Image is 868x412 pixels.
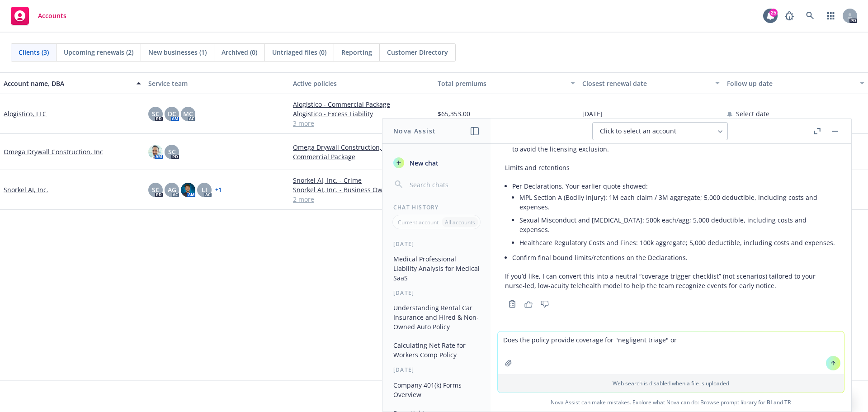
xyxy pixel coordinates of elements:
span: MC [183,109,193,118]
p: All accounts [445,218,475,226]
li: MPL Section A (Bodily Injury): 1M each claim / 3M aggregate; 5,000 deductible, including costs an... [519,191,837,213]
li: Healthcare Regulatory Costs and Fines: 100k aggregate; 5,000 deductible, including costs and expe... [519,236,837,249]
button: Calculating Net Rate for Workers Comp Policy [390,338,483,362]
p: If you’d like, I can convert this into a neutral “coverage trigger checklist” (not scenarios) tai... [505,271,837,290]
span: Click to select an account [600,127,676,136]
div: Account name, DBA [4,79,131,88]
span: Untriaged files (0) [272,47,326,57]
svg: Copy to clipboard [508,300,516,308]
span: [DATE] [582,109,603,118]
input: Search chats [408,178,480,191]
textarea: Does the policy provide coverage for "negligent triage" or [498,331,844,374]
span: Upcoming renewals (2) [64,47,133,57]
span: Archived (0) [222,47,257,57]
div: Follow up date [727,79,854,88]
a: Snorkel AI, Inc. - Crime [293,175,430,185]
button: New chat [390,155,483,171]
button: Click to select an account [592,122,728,140]
span: Reporting [341,47,372,57]
span: Clients (3) [19,47,49,57]
a: Omega Drywall Construction, Inc [4,147,103,156]
a: 2 more [293,194,430,204]
a: Alogistico - Commercial Package [293,99,430,109]
span: Customer Directory [387,47,448,57]
button: Total premiums [434,72,579,94]
p: Web search is disabled when a file is uploaded [503,379,839,387]
a: Switch app [822,7,840,25]
span: Select date [736,109,769,118]
a: 3 more [293,118,430,128]
span: Nova Assist can make mistakes. Explore what Nova can do: Browse prompt library for and [494,393,848,412]
div: Closest renewal date [582,79,710,88]
span: SC [168,147,176,156]
a: Accounts [7,3,70,28]
button: Medical Professional Liability Analysis for Medical SaaS [390,251,483,285]
span: AG [168,185,176,194]
span: $65,353.00 [438,109,470,118]
button: Understanding Rental Car Insurance and Hired & Non-Owned Auto Policy [390,300,483,334]
span: DC [168,109,176,118]
div: [DATE] [382,289,491,297]
button: Thumbs down [538,298,552,310]
div: Service team [148,79,286,88]
a: Alogistico, LLC [4,109,47,118]
button: Closest renewal date [579,72,723,94]
p: Limits and retentions [505,163,837,172]
span: SC [152,109,160,118]
a: Omega Drywall Construction, Inc - Commercial Package [293,142,430,161]
div: 25 [769,9,778,17]
a: Snorkel AI, Inc. - Business Owners [293,185,430,194]
p: Current account [398,218,439,226]
span: LI [202,185,207,194]
div: Chat History [382,204,491,211]
li: Sexual Misconduct and [MEDICAL_DATA]: 500k each/agg; 5,000 deductible, including costs and expenses. [519,213,837,236]
span: SC [152,185,160,194]
span: New businesses (1) [148,47,207,57]
button: Active policies [289,72,434,94]
button: Follow up date [723,72,868,94]
span: Accounts [38,12,66,19]
span: New chat [408,158,439,168]
div: Total premiums [438,79,565,88]
a: Report a Bug [780,7,798,25]
a: BI [767,398,772,406]
h1: Nova Assist [393,126,436,136]
div: Active policies [293,79,430,88]
img: photo [181,183,195,197]
button: Service team [145,72,289,94]
button: Company 401(k) Forms Overview [390,378,483,402]
img: photo [148,145,163,159]
a: Alogistico - Excess Liability [293,109,430,118]
a: + 1 [215,187,222,193]
a: Snorkel AI, Inc. [4,185,48,194]
li: Confirm final bound limits/retentions on the Declarations. [512,251,837,264]
a: TR [784,398,791,406]
div: [DATE] [382,366,491,374]
div: [DATE] [382,240,491,248]
a: Search [801,7,819,25]
li: Per Declarations. Your earlier quote showed: [512,180,837,251]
